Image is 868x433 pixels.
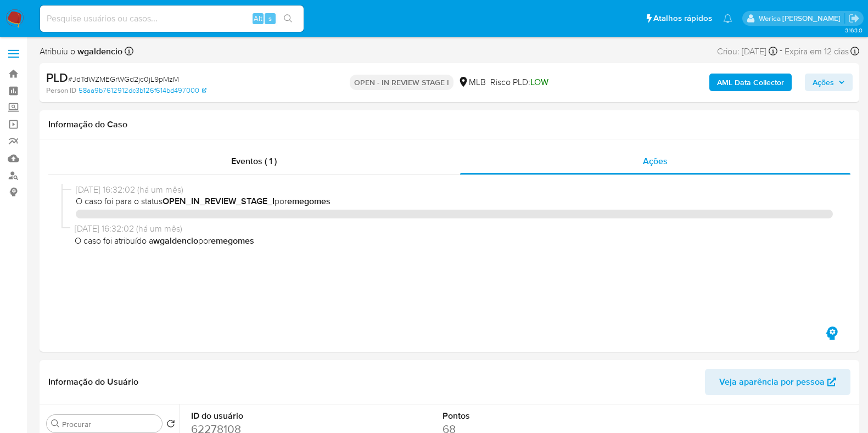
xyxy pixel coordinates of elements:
[719,369,825,395] span: Veja aparência por pessoa
[268,13,272,24] span: s
[40,12,304,26] input: Pesquise usuários ou casos...
[46,86,76,95] b: Person ID
[75,45,122,58] b: wgaldencio
[759,13,844,24] p: werica.jgaldencio@mercadolivre.com
[785,46,849,58] span: Expira em 12 dias
[530,76,548,88] span: LOW
[48,119,850,130] h1: Informação do Caso
[46,69,68,86] b: PLD
[166,419,175,431] button: Retornar ao pedido padrão
[643,155,668,167] span: Ações
[40,46,122,58] span: Atribuiu o
[48,376,138,387] h1: Informação do Usuário
[717,74,784,91] b: AML Data Collector
[443,410,600,422] dt: Pontos
[79,86,206,95] a: 58aa9b7612912dc3b126f614bd497000
[653,13,712,24] span: Atalhos rápidos
[780,44,782,59] span: -
[458,76,486,88] div: MLB
[709,74,792,91] button: AML Data Collector
[231,155,277,167] span: Eventos ( 1 )
[848,13,860,24] a: Sair
[813,74,834,91] span: Ações
[62,419,158,429] input: Procurar
[490,76,548,88] span: Risco PLD:
[191,410,348,422] dt: ID do usuário
[705,369,850,395] button: Veja aparência por pessoa
[805,74,853,91] button: Ações
[254,13,262,24] span: Alt
[717,44,777,59] div: Criou: [DATE]
[350,75,453,90] p: OPEN - IN REVIEW STAGE I
[723,14,732,23] a: Notificações
[51,419,60,428] button: Procurar
[68,74,179,85] span: # JdTdWZMEGrWGd2jc0jL9pMzM
[277,11,299,26] button: search-icon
